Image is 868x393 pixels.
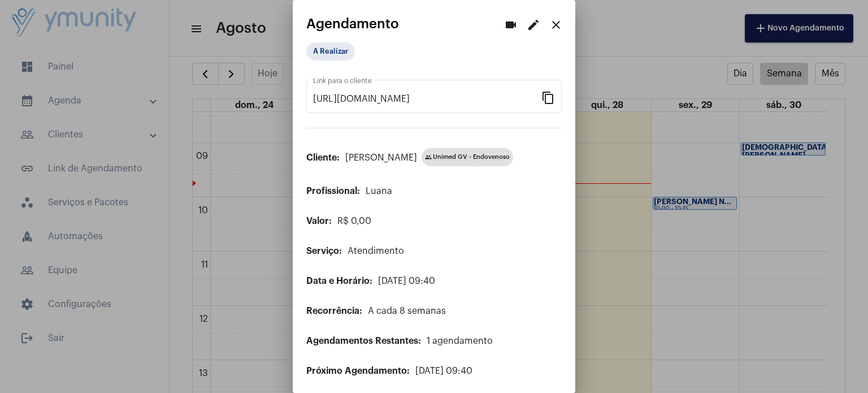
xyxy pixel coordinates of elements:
mat-icon: content_copy [541,90,555,104]
span: Cliente: [306,153,340,162]
mat-icon: group [425,154,432,161]
span: Agendamento [306,16,399,31]
span: Valor: [306,217,332,226]
span: 1 agendamento [427,336,493,346]
span: Profissional: [306,187,360,196]
span: Data e Horário: [306,277,372,286]
span: Próximo Agendamento: [306,366,410,375]
span: Recorrência: [306,306,362,316]
input: Link [313,94,541,104]
span: R$ 0,00 [337,217,371,226]
span: [DATE] 09:40 [415,366,472,375]
span: [DATE] 09:40 [378,277,435,286]
mat-chip: Unimed GV - Endovenoso [422,148,513,166]
span: Agendamentos Restantes: [306,336,421,346]
mat-icon: videocam [504,18,518,32]
mat-icon: close [549,18,563,32]
span: Atendimento [348,247,404,256]
span: [PERSON_NAME] [345,153,417,162]
span: Serviço: [306,247,342,256]
mat-chip: A Realizar [306,42,355,61]
span: Luana [366,187,392,196]
mat-icon: edit [527,18,540,32]
span: A cada 8 semanas [368,306,446,316]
